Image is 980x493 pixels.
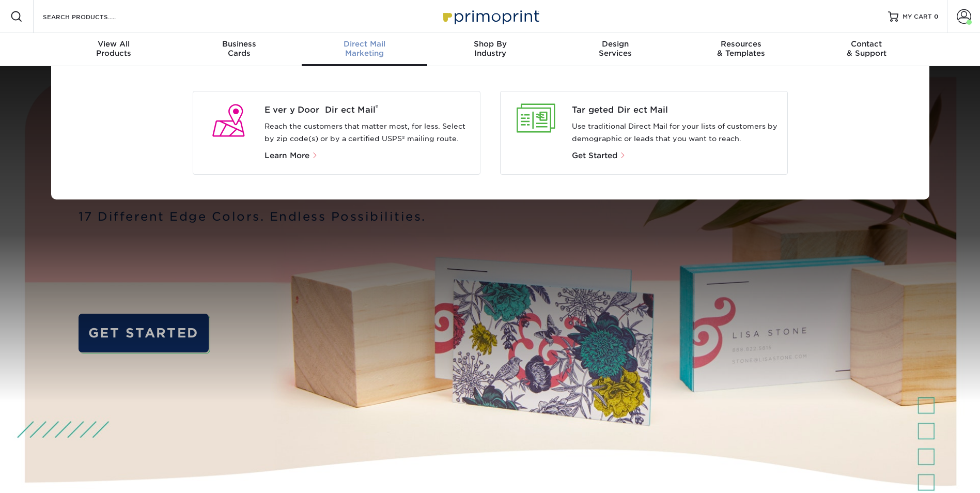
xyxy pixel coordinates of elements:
[439,5,542,27] img: Primoprint
[176,33,302,66] a: BusinessCards
[265,120,472,145] p: Reach the customers that matter most, for less. Select by zip code(s) or by a certified USPS® mai...
[42,10,143,23] input: SEARCH PRODUCTS.....
[51,39,177,58] div: Products
[427,33,553,66] a: Shop ByIndustry
[903,12,932,21] span: MY CART
[572,151,617,160] span: Get Started
[265,104,472,116] a: Every Door Direct Mail®
[934,13,939,20] span: 0
[553,39,678,49] span: Design
[176,39,302,49] span: Business
[302,33,427,66] a: Direct MailMarketing
[427,39,553,49] span: Shop By
[376,103,378,111] sup: ®
[678,39,804,58] div: & Templates
[51,33,177,66] a: View AllProducts
[265,151,309,160] span: Learn More
[572,104,779,116] a: Targeted Direct Mail
[804,39,929,49] span: Contact
[572,152,626,160] a: Get Started
[176,39,302,58] div: Cards
[572,120,779,145] p: Use traditional Direct Mail for your lists of customers by demographic or leads that you want to ...
[302,39,427,49] span: Direct Mail
[265,152,322,160] a: Learn More
[678,39,804,49] span: Resources
[804,33,929,66] a: Contact& Support
[553,39,678,58] div: Services
[51,39,177,49] span: View All
[804,39,929,58] div: & Support
[427,39,553,58] div: Industry
[265,104,472,116] span: Every Door Direct Mail
[302,39,427,58] div: Marketing
[678,33,804,66] a: Resources& Templates
[553,33,678,66] a: DesignServices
